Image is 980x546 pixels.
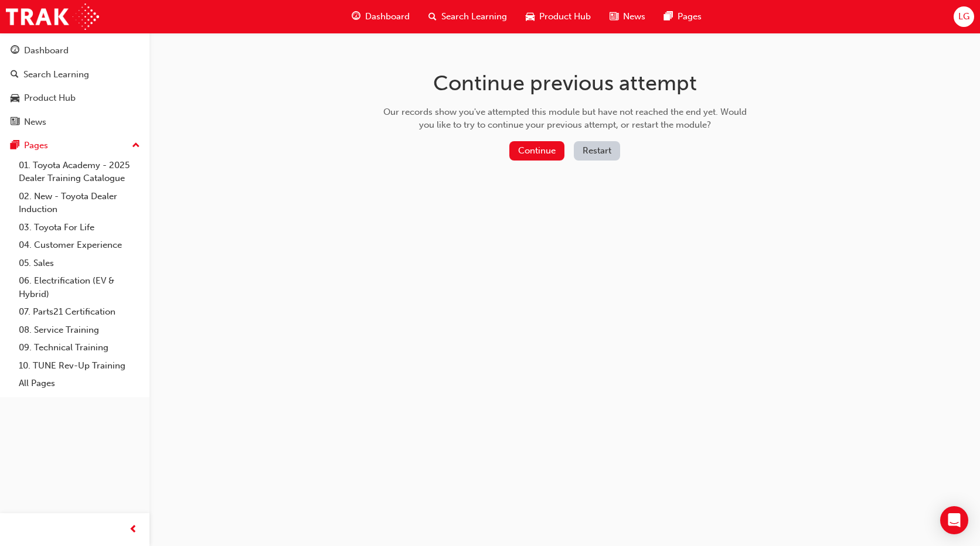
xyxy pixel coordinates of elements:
span: pages-icon [11,141,19,151]
span: car-icon [11,93,19,104]
div: Open Intercom Messenger [940,506,968,534]
a: News [5,111,145,133]
span: Pages [678,10,702,23]
span: News [623,10,645,23]
span: up-icon [132,138,140,153]
div: Pages [24,139,48,152]
a: 08. Service Training [14,321,145,339]
button: Restart [574,141,620,161]
a: Search Learning [5,64,145,86]
div: Search Learning [23,68,89,81]
button: Pages [5,135,145,156]
a: Dashboard [5,40,145,62]
span: search-icon [428,9,437,24]
span: news-icon [610,9,618,24]
button: DashboardSearch LearningProduct HubNews [5,37,145,135]
span: guage-icon [11,46,19,56]
div: Our records show you've attempted this module but have not reached the end yet. Would you like to... [379,105,751,132]
a: car-iconProduct Hub [516,5,600,29]
a: pages-iconPages [655,5,711,29]
img: Trak [6,4,99,30]
span: LG [958,10,969,23]
div: Product Hub [24,91,76,105]
span: search-icon [11,70,19,80]
span: car-icon [526,9,535,24]
a: 01. Toyota Academy - 2025 Dealer Training Catalogue [14,156,145,187]
span: Dashboard [365,10,410,23]
span: Product Hub [539,10,591,23]
button: Continue [509,141,564,161]
div: Dashboard [24,44,69,57]
span: guage-icon [352,9,360,24]
a: 05. Sales [14,254,145,272]
a: news-iconNews [600,5,655,29]
a: search-iconSearch Learning [419,5,516,29]
span: Search Learning [441,10,507,23]
button: LG [954,6,974,27]
a: 06. Electrification (EV & Hybrid) [14,272,145,303]
span: prev-icon [129,523,138,537]
div: News [24,115,46,129]
a: 03. Toyota For Life [14,219,145,237]
a: All Pages [14,374,145,393]
span: pages-icon [664,9,673,24]
h1: Continue previous attempt [379,70,751,96]
a: 02. New - Toyota Dealer Induction [14,187,145,219]
a: 04. Customer Experience [14,236,145,254]
a: 09. Technical Training [14,339,145,357]
a: 07. Parts21 Certification [14,303,145,321]
a: guage-iconDashboard [342,5,419,29]
a: 10. TUNE Rev-Up Training [14,357,145,375]
a: Product Hub [5,87,145,109]
span: news-icon [11,117,19,128]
